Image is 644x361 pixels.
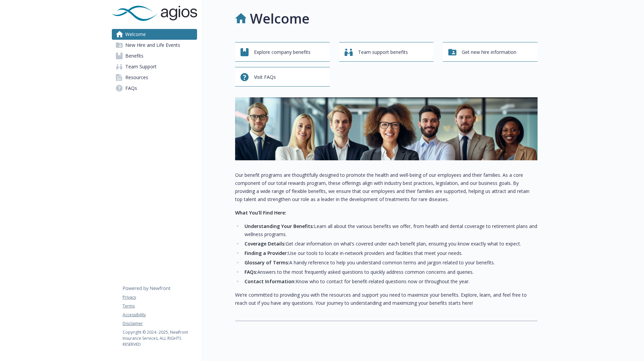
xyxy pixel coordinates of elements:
strong: Glossary of Terms: [245,259,289,266]
li: Answers to the most frequently asked questions to quickly address common concerns and queries. [243,268,538,276]
span: Benefits [125,51,143,61]
strong: Coverage Details: [245,240,286,247]
h1: Welcome [250,8,310,29]
button: Visit FAQs [235,67,330,87]
p: Our benefit programs are thoughtfully designed to promote the health and well-being of our employ... [235,171,538,203]
a: Resources [112,72,197,83]
strong: FAQs: [245,269,257,275]
a: New Hire and Life Events [112,40,197,51]
a: Privacy [123,294,197,300]
a: Team Support [112,61,197,72]
span: FAQs [125,83,137,94]
button: Team support benefits [339,42,434,62]
span: Team support benefits [358,46,408,59]
li: Get clear information on what’s covered under each benefit plan, ensuring you know exactly what t... [243,240,538,248]
a: Terms [123,303,197,309]
img: overview page banner [235,97,538,160]
a: Disclaimer [123,321,197,327]
button: Explore company benefits [235,42,330,62]
li: Learn all about the various benefits we offer, from health and dental coverage to retirement plan... [243,222,538,238]
span: Resources [125,72,148,83]
p: Copyright © 2024 - 2025 , Newfront Insurance Services, ALL RIGHTS RESERVED [123,329,197,348]
a: FAQs [112,83,197,94]
span: Team Support [125,61,157,72]
a: Accessibility [123,312,197,318]
strong: Contact Information: [245,278,296,285]
strong: Finding a Provider: [245,250,288,256]
button: Get new hire information [443,42,538,62]
span: New Hire and Life Events [125,40,180,51]
li: Know who to contact for benefit-related questions now or throughout the year. [243,277,538,286]
span: Explore company benefits [254,46,311,59]
span: Welcome [125,29,146,40]
span: Visit FAQs [254,71,276,84]
li: A handy reference to help you understand common terms and jargon related to your benefits. [243,259,538,267]
span: Get new hire information [462,46,516,59]
strong: What You’ll Find Here: [235,209,286,216]
a: Welcome [112,29,197,40]
strong: Understanding Your Benefits: [245,223,314,229]
p: We’re committed to providing you with the resources and support you need to maximize your benefit... [235,291,538,307]
li: Use our tools to locate in-network providers and facilities that meet your needs. [243,249,538,257]
a: Benefits [112,51,197,61]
